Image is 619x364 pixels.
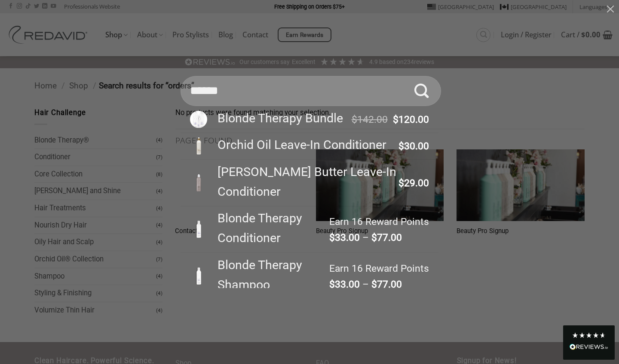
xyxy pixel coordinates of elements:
span: $ [393,114,398,125]
bdi: 142.00 [352,114,388,125]
bdi: 120.00 [393,114,429,125]
div: Orchid Oil Leave-In Conditioner [211,135,397,155]
bdi: 33.00 [329,279,360,290]
span: Earn 16 Reward Points [329,216,429,227]
img: Blonde-Therapy-Bundle-280x280.png [190,111,207,128]
span: $ [371,279,377,290]
span: – [362,232,369,243]
bdi: 29.00 [398,177,429,189]
img: REDAVID-Orchid-Oil-Leave-In-Conditioner-1-280x280.png [190,137,207,155]
span: $ [398,140,404,152]
div: Read All Reviews [570,342,608,353]
div: 4.8 Stars [572,332,606,339]
bdi: 77.00 [371,279,402,290]
bdi: 30.00 [398,140,429,152]
span: $ [398,177,404,189]
div: Blonde Therapy Conditioner [211,209,328,248]
div: Blonde Therapy Bundle [211,109,349,128]
span: $ [329,279,335,290]
div: Read All Reviews [563,325,615,360]
img: REDAVID-Blonde-Therapy-Conditioner-for-Blonde-and-Highlightened-Hair-1-280x280.png [190,221,207,238]
div: Blonde Therapy Shampoo [211,255,328,295]
span: – [362,279,369,290]
img: REVIEWS.io [570,344,608,350]
bdi: 33.00 [329,232,360,243]
img: REDAVID-Shea-Butter-Leave-in-Conditioner-1-280x280.png [190,174,207,191]
bdi: 77.00 [371,232,402,243]
button: Submit [407,76,437,106]
span: Earn 16 Reward Points [329,263,429,274]
span: $ [352,114,357,125]
img: REDAVID-Blonde-Therapy-Shampoo-for-Blonde-and-Highlightened-Hair-1-280x280.png [190,267,207,285]
span: $ [329,232,335,243]
span: $ [371,232,377,243]
div: [PERSON_NAME] Butter Leave-In Conditioner [211,162,397,202]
